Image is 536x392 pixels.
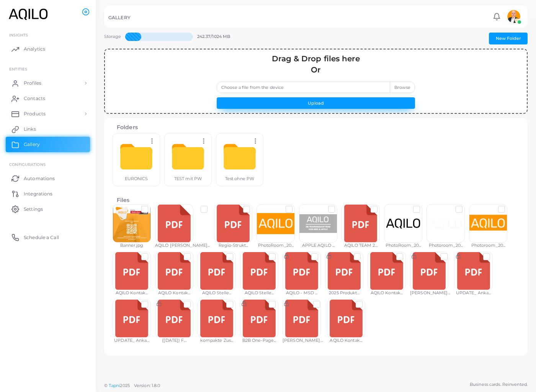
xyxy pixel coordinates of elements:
[155,338,193,344] div: ([DATE]) F...
[240,290,278,296] div: AQILO Stelle...
[113,243,151,249] div: Banner.jpg
[217,53,415,64] div: Drag & Drop files here
[117,176,155,182] div: EURONICS
[198,338,236,344] div: kompakte Zus...
[120,382,129,389] span: 2025
[6,201,90,217] a: Settings
[24,46,45,52] span: Analytics
[7,7,49,21] img: logo
[9,162,46,167] span: Configurations
[325,290,363,296] div: 2025 Produkt...
[155,290,193,296] div: AQILO Kontak...
[6,171,90,186] a: Automations
[6,186,90,201] a: Integrations
[221,176,259,182] div: Test ohne PW
[104,33,121,48] div: Storage
[104,382,160,389] span: ©
[506,9,521,24] img: avatar
[384,243,422,249] div: PhotoRoom_20...
[9,33,28,37] span: INSIGHTS
[470,381,528,388] span: Business cards. Reinvented.
[217,97,415,109] button: Upload
[327,338,365,344] div: AQILO Kontak...
[6,91,90,106] a: Contacts
[214,243,252,249] div: Regio-Strukt...
[24,80,41,87] span: Profiles
[342,243,380,249] div: AQILO TEAM 2...
[427,243,465,249] div: Photoroom_20...
[240,338,278,344] div: B2B One-Page...
[283,338,323,344] div: [PERSON_NAME]...
[454,290,493,296] div: UPDATE_ Anka...
[24,234,59,241] span: Schedule a Call
[6,106,90,121] a: Products
[24,175,55,182] span: Automations
[24,110,46,117] span: Products
[6,41,90,57] a: Analytics
[113,290,151,296] div: AQILO Kontak...
[257,243,295,249] div: PhotoRoom_20...
[504,9,523,24] a: avatar
[24,95,45,102] span: Contacts
[469,243,507,249] div: Photoroom_20...
[197,33,238,48] div: 242.37/1024 MB
[24,126,36,133] span: Links
[24,141,40,148] span: Gallery
[117,197,515,203] h4: Files
[368,290,406,296] div: AQILO Kontak...
[6,75,90,91] a: Profiles
[109,383,120,388] a: Tapni
[198,290,236,296] div: AQILO Stelle...
[113,338,151,344] div: UPDATE_ Anka...
[155,243,210,249] div: AQILO [PERSON_NAME]...
[299,243,337,249] div: APPLE AQILO ...
[24,206,43,213] span: Settings
[6,137,90,152] a: Gallery
[283,290,321,296] div: AQILO - MSD ...
[108,15,131,20] h5: GALLERY
[117,124,515,131] h4: Folders
[410,290,450,296] div: [PERSON_NAME]...
[24,190,52,197] span: Integrations
[6,230,90,245] a: Schedule a Call
[6,121,90,137] a: Links
[489,33,528,44] button: New Folder
[217,64,415,75] div: Or
[169,176,207,182] div: TEST mit PW
[9,67,27,71] span: ENTITIES
[134,383,160,388] span: Version: 1.8.0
